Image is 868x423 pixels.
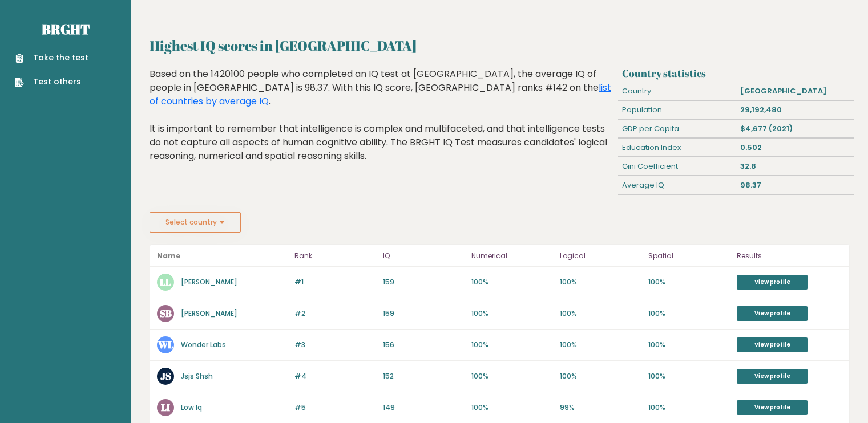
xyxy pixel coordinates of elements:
text: LI [161,401,170,414]
p: #3 [294,340,376,350]
p: 100% [648,340,730,350]
p: 100% [471,308,553,319]
p: 100% [648,402,730,413]
p: #5 [294,402,376,413]
div: Country [618,82,736,100]
p: 100% [471,340,553,350]
p: 100% [560,371,641,381]
p: Results [737,249,842,263]
div: Average IQ [618,176,736,194]
p: 99% [560,402,641,413]
a: [PERSON_NAME] [181,277,237,287]
p: 100% [648,308,730,319]
p: IQ [383,249,465,263]
p: 100% [471,371,553,381]
div: [GEOGRAPHIC_DATA] [736,82,854,100]
p: 100% [560,277,641,287]
a: Test others [15,76,88,88]
p: 100% [560,308,641,319]
h2: Highest IQ scores in [GEOGRAPHIC_DATA] [150,35,850,56]
text: LL [160,275,171,288]
a: Low Iq [181,402,202,412]
p: 100% [648,371,730,381]
text: JS [160,369,171,383]
a: list of countries by average IQ [150,81,611,108]
a: Wonder Labs [181,340,226,349]
p: Numerical [471,249,553,263]
p: Rank [294,249,376,263]
p: 159 [383,277,465,287]
a: Take the test [15,52,88,64]
div: $4,677 (2021) [736,120,854,138]
a: View profile [737,369,808,384]
p: #4 [294,371,376,381]
p: 100% [471,277,553,287]
a: View profile [737,306,808,321]
div: Education Index [618,139,736,157]
p: 152 [383,371,465,381]
div: 98.37 [736,176,854,194]
button: Select country [150,212,241,233]
p: #2 [294,308,376,319]
p: Spatial [648,249,730,263]
div: Population [618,101,736,119]
p: Logical [560,249,641,263]
a: Jsjs Shsh [181,371,213,381]
a: View profile [737,337,808,352]
p: 156 [383,340,465,350]
b: Name [157,251,180,261]
div: 29,192,480 [736,101,854,119]
h3: Country statistics [622,67,850,79]
p: 100% [648,277,730,287]
p: 159 [383,308,465,319]
p: #1 [294,277,376,287]
a: Brght [42,20,90,38]
p: 100% [560,340,641,350]
p: 149 [383,402,465,413]
div: 32.8 [736,157,854,176]
div: Based on the 1420100 people who completed an IQ test at [GEOGRAPHIC_DATA], the average IQ of peop... [150,67,613,180]
text: SB [160,307,172,320]
div: 0.502 [736,139,854,157]
div: Gini Coefficient [618,157,736,176]
a: [PERSON_NAME] [181,308,237,318]
a: View profile [737,275,808,290]
text: WL [158,338,173,351]
div: GDP per Capita [618,120,736,138]
a: View profile [737,400,808,415]
p: 100% [471,402,553,413]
